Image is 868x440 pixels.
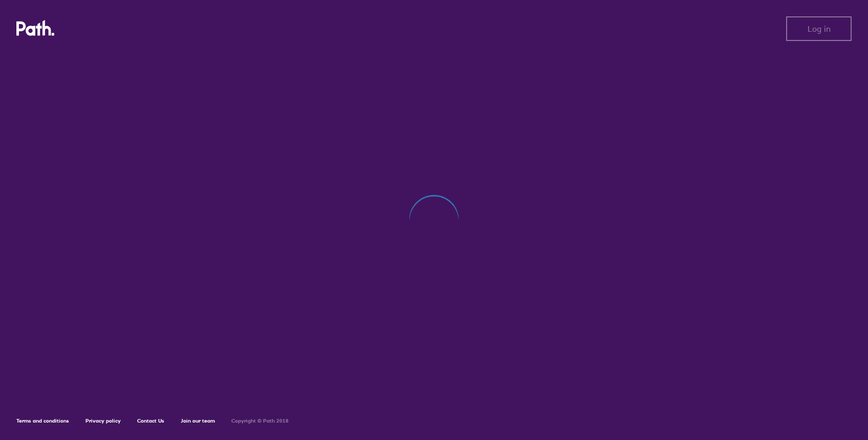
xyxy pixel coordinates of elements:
[181,417,215,424] a: Join our team
[786,16,852,41] button: Log in
[137,417,164,424] a: Contact Us
[808,24,831,33] span: Log in
[231,418,289,424] h6: Copyright © Path 2018
[85,417,121,424] a: Privacy policy
[16,417,69,424] a: Terms and conditions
